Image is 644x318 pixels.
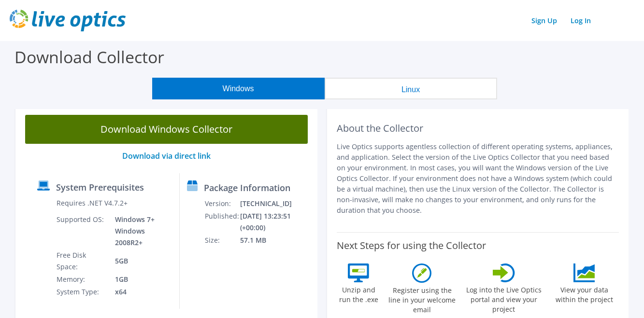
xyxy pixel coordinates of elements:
[56,249,108,273] td: Free Disk Space:
[204,234,240,247] td: Size:
[566,14,596,28] a: Log In
[204,197,240,210] td: Version:
[10,10,126,31] img: live_optics_svg.svg
[108,213,172,249] td: Windows 7+ Windows 2008R2+
[56,286,108,298] td: System Type:
[152,78,325,99] button: Windows
[337,240,486,251] label: Next Steps for using the Collector
[240,234,313,247] td: 57.1 MB
[108,249,172,273] td: 5GB
[56,182,144,192] label: System Prerequisites
[25,115,308,144] a: Download Windows Collector
[527,14,562,28] a: Sign Up
[337,282,381,304] label: Unzip and run the .exe
[204,183,290,193] label: Package Information
[337,141,619,216] p: Live Optics supports agentless collection of different operating systems, appliances, and applica...
[14,46,164,68] label: Download Collector
[463,282,545,314] label: Log into the Live Optics portal and view your project
[240,197,313,210] td: [TECHNICAL_ID]
[240,210,313,234] td: [DATE] 13:23:51 (+00:00)
[56,273,108,286] td: Memory:
[56,213,108,249] td: Supported OS:
[337,123,619,134] h2: About the Collector
[57,198,128,208] label: Requires .NET V4.7.2+
[325,78,497,99] button: Linux
[108,286,172,298] td: x64
[122,151,211,161] a: Download via direct link
[549,282,619,304] label: View your data within the project
[108,273,172,286] td: 1GB
[204,210,240,234] td: Published:
[386,283,458,315] label: Register using the line in your welcome email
